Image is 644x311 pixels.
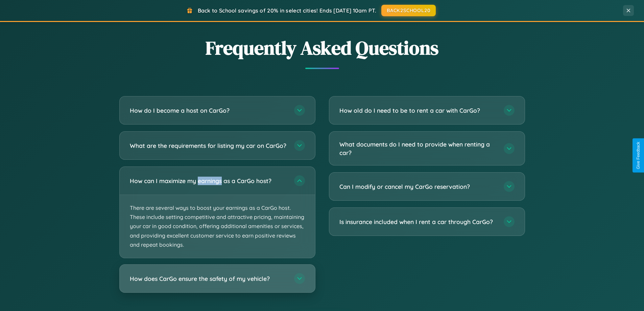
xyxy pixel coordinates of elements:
[339,140,497,157] h3: What documents do I need to provide when renting a car?
[636,142,641,169] div: Give Feedback
[130,274,287,283] h3: How does CarGo ensure the safety of my vehicle?
[130,141,287,150] h3: What are the requirements for listing my car on CarGo?
[198,7,376,14] span: Back to School savings of 20% in select cities! Ends [DATE] 10am PT.
[119,35,525,61] h2: Frequently Asked Questions
[130,177,287,185] h3: How can I maximize my earnings as a CarGo host?
[339,106,497,115] h3: How old do I need to be to rent a car with CarGo?
[339,182,497,191] h3: Can I modify or cancel my CarGo reservation?
[130,106,287,115] h3: How do I become a host on CarGo?
[381,5,436,16] button: BACK2SCHOOL20
[339,218,497,226] h3: Is insurance included when I rent a car through CarGo?
[120,195,315,258] p: There are several ways to boost your earnings as a CarGo host. These include setting competitive ...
